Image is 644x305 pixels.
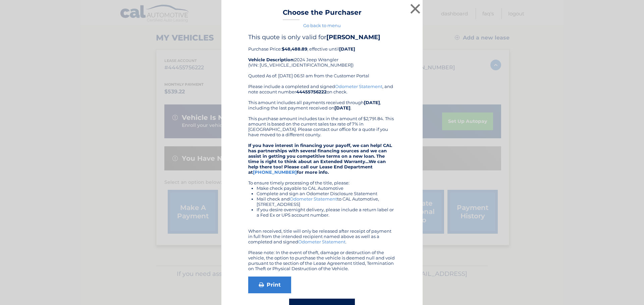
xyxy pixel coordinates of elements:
[257,196,396,207] li: Mail check and to CAL Automotive, [STREET_ADDRESS]
[296,89,327,94] b: 44455756222
[248,143,392,175] strong: If you have interest in financing your payoff, we can help! CAL has partnerships with several fin...
[326,33,380,41] b: [PERSON_NAME]
[303,23,341,28] a: Go back to menu
[335,84,382,89] a: Odometer Statement
[290,196,337,202] a: Odometer Statement
[248,84,396,271] div: Please include a completed and signed , and note account number on check. This amount includes al...
[282,46,307,52] b: $48,488.89
[248,57,294,62] strong: Vehicle Description:
[257,191,396,196] li: Complete and sign an Odometer Disclosure Statement
[253,169,297,175] a: [PHONE_NUMBER]
[248,33,396,84] div: Purchase Price: , effective until 2024 Jeep Wrangler (VIN: [US_VEHICLE_IDENTIFICATION_NUMBER]) Qu...
[339,46,355,52] b: [DATE]
[364,100,380,105] b: [DATE]
[257,185,396,191] li: Make check payable to CAL Automotive
[298,239,345,244] a: Odometer Statement
[409,2,422,15] button: ×
[283,8,362,20] h3: Choose the Purchaser
[248,277,291,293] a: Print
[248,33,396,41] h4: This quote is only valid for
[334,105,351,110] b: [DATE]
[257,207,396,218] li: If you desire overnight delivery, please include a return label or a Fed Ex or UPS account number.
